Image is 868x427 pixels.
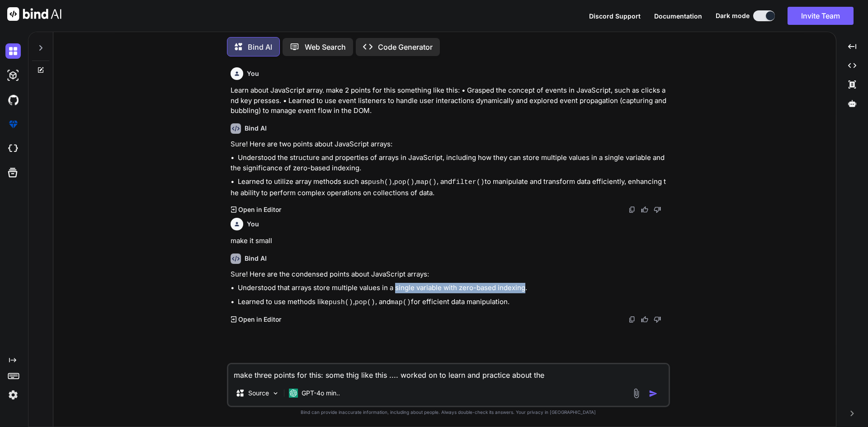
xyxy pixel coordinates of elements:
p: • Understood that arrays store multiple values in a single variable with zero-based indexing. [231,283,668,293]
img: copy [628,206,636,213]
h6: You [247,220,259,229]
textarea: make three points for this: some thig like this .... worked on to learn and practice about the [228,364,669,380]
img: like [641,206,648,213]
p: Sure! Here are two points about JavaScript arrays: [231,139,668,150]
img: githubDark [5,92,21,108]
button: Documentation [654,11,702,21]
img: darkChat [5,43,21,59]
img: settings [5,387,21,403]
img: attachment [631,388,642,399]
p: Learn about JavaScript array. make 2 points for this something like this: • Grasped the concept o... [231,85,668,116]
code: pop() [355,299,375,306]
img: like [641,316,648,323]
p: • Learned to use methods like , , and for efficient data manipulation. [231,297,668,308]
img: cloudideIcon [5,141,21,156]
code: filter() [452,178,485,186]
p: Sure! Here are the condensed points about JavaScript arrays: [231,269,668,280]
img: premium [5,117,21,132]
img: Pick Models [272,389,279,397]
p: Source [248,389,269,398]
button: Invite Team [788,7,854,25]
p: • Understood the structure and properties of arrays in JavaScript, including how they can store m... [231,153,668,173]
h6: Bind AI [245,124,267,133]
span: Documentation [654,12,702,20]
p: Web Search [305,42,346,52]
code: push() [368,178,392,186]
p: Code Generator [378,42,433,52]
img: GPT-4o mini [289,389,298,398]
img: dislike [654,206,661,213]
img: icon [649,389,658,398]
p: Bind can provide inaccurate information, including about people. Always double-check its answers.... [227,409,670,416]
p: GPT-4o min.. [302,389,340,398]
p: Open in Editor [238,205,281,214]
span: Dark mode [716,11,750,20]
code: push() [329,299,353,306]
p: make it small [231,236,668,246]
img: copy [628,316,636,323]
code: map() [416,178,437,186]
h6: You [247,69,259,78]
p: Bind AI [248,42,272,52]
span: Discord Support [589,12,641,20]
h6: Bind AI [245,254,267,263]
p: • Learned to utilize array methods such as , , , and to manipulate and transform data efficiently... [231,177,668,198]
img: darkAi-studio [5,68,21,83]
button: Discord Support [589,11,641,21]
p: Open in Editor [238,315,281,324]
img: Bind AI [7,7,61,21]
code: pop() [394,178,415,186]
img: dislike [654,316,661,323]
code: map() [391,299,411,306]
